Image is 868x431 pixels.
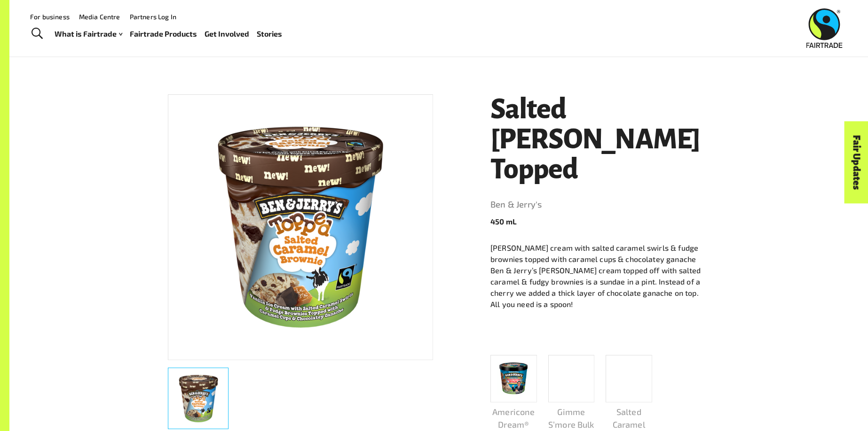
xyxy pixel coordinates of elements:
a: Ben & Jerry's [490,197,710,212]
a: Partners Log In [130,13,176,21]
a: What is Fairtrade [55,27,122,41]
a: Get Involved [205,27,249,41]
a: For business [30,13,70,21]
a: Media Centre [79,13,120,21]
h1: Salted [PERSON_NAME] Topped [490,94,710,185]
a: Stories [257,27,282,41]
p: [PERSON_NAME] cream with salted caramel swirls & fudge brownies topped with caramel cups & chocol... [490,242,710,310]
p: 450 mL [490,216,710,227]
a: Toggle Search [25,22,48,46]
a: Fairtrade Products [130,27,197,41]
img: Fairtrade Australia New Zealand logo [806,8,843,48]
